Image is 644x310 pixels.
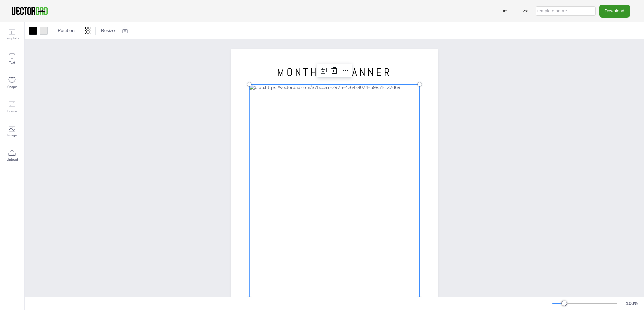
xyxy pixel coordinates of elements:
input: template name [536,6,596,16]
span: MONTHLY PLANNER [277,65,392,80]
span: Upload [7,157,18,162]
span: Frame [7,108,17,114]
button: Download [599,5,630,17]
img: VectorDad-1.png [11,6,49,16]
div: 100 % [624,300,640,307]
button: Resize [98,25,118,36]
span: Shape [7,84,17,90]
span: Position [56,27,76,34]
span: Template [5,36,19,41]
span: Text [9,60,15,65]
span: Image [7,133,17,138]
